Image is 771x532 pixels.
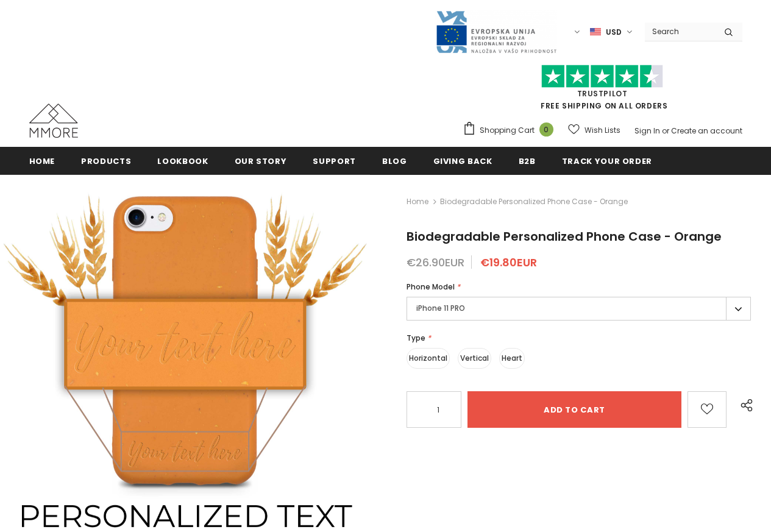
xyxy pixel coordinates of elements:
[407,333,425,343] span: Type
[235,155,287,167] span: Our Story
[157,155,208,167] span: Lookbook
[407,348,450,369] label: Horizontal
[440,194,628,209] span: Biodegradable Personalized Phone Case - Orange
[81,155,131,167] span: Products
[645,23,715,40] input: Search Site
[463,70,742,111] span: FREE SHIPPING ON ALL ORDERS
[463,121,560,140] a: Shopping Cart 0
[235,147,287,174] a: Our Story
[590,27,601,37] img: USD
[480,124,535,137] span: Shopping Cart
[458,348,491,369] label: Vertical
[29,147,55,174] a: Home
[499,348,525,369] label: Heart
[433,147,492,174] a: Giving back
[634,126,660,136] a: Sign In
[433,155,492,167] span: Giving back
[313,147,356,174] a: support
[662,126,669,136] span: or
[519,155,536,167] span: B2B
[435,26,557,37] a: Javni Razpis
[671,126,742,136] a: Create an account
[407,228,722,245] span: Biodegradable Personalized Phone Case - Orange
[407,282,455,292] span: Phone Model
[313,155,356,167] span: support
[584,124,620,137] span: Wish Lists
[519,147,536,174] a: B2B
[539,122,553,137] span: 0
[407,194,428,209] a: Home
[382,147,407,174] a: Blog
[562,155,652,167] span: Track your order
[606,26,622,38] span: USD
[480,255,537,270] span: €19.80EUR
[382,155,407,167] span: Blog
[568,119,620,141] a: Wish Lists
[541,65,663,88] img: Trust Pilot Stars
[577,88,628,99] a: Trustpilot
[562,147,652,174] a: Track your order
[407,255,464,270] span: €26.90EUR
[29,155,55,167] span: Home
[29,104,78,138] img: MMORE Cases
[407,297,751,321] label: iPhone 11 PRO
[81,147,131,174] a: Products
[435,10,557,54] img: Javni Razpis
[467,391,681,428] input: Add to cart
[157,147,208,174] a: Lookbook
